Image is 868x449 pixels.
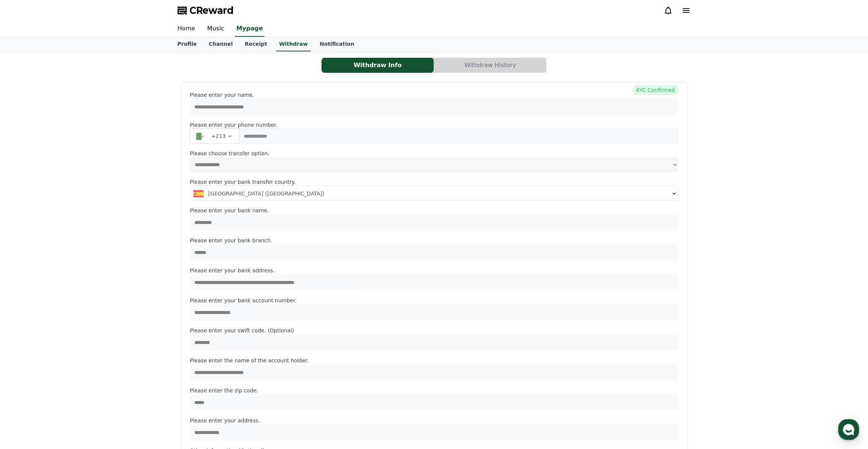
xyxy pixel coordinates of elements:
[321,58,434,73] a: Withdraw Info
[62,249,84,255] span: Messages
[97,238,144,257] a: Settings
[19,249,32,255] span: Home
[190,237,678,244] p: Please enter your bank branch.
[189,5,234,17] span: CReward
[239,37,273,51] a: Receipt
[314,37,360,51] a: Notification
[201,21,230,37] a: Music
[190,417,678,424] p: Please enter your address.
[190,267,678,274] p: Please enter your bank address.
[2,238,50,257] a: Home
[190,150,678,157] p: Please choose transfer option.
[171,21,201,37] a: Home
[235,21,264,37] a: Mypage
[190,91,678,99] p: Please enter your name.
[211,132,225,140] span: +213
[190,357,678,364] p: Please enter the name of the account holder.
[190,297,678,304] p: Please enter your bank account number.
[190,178,678,186] p: Please enter your bank transfer country.
[203,37,239,51] a: Channel
[111,249,129,255] span: Settings
[177,5,234,17] a: CReward
[171,37,203,51] a: Profile
[434,58,546,73] button: Withdraw History
[50,238,97,257] a: Messages
[321,58,434,73] button: Withdraw Info
[276,37,311,51] a: Withdraw
[190,327,678,334] p: Please enter your swift code. (Optional)
[190,121,678,129] p: Please enter your phone number.
[190,207,678,214] p: Please enter your bank name.
[190,387,678,394] p: Please enter the zip code.
[208,190,324,197] span: [GEOGRAPHIC_DATA] ([GEOGRAPHIC_DATA])
[633,85,678,95] span: KYC Confirmed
